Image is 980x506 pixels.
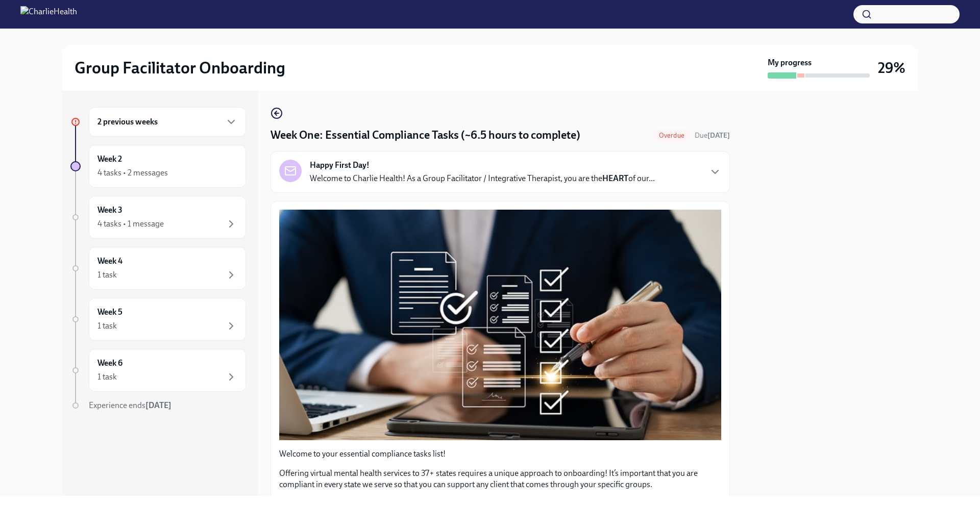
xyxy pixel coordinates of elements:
img: CharlieHealth [20,6,77,22]
span: Experience ends [89,400,171,410]
h6: Week 4 [97,256,122,267]
div: 4 tasks • 1 message [97,218,164,230]
span: Due [695,131,730,140]
span: Overdue [653,132,691,139]
a: Week 61 task [70,349,246,392]
a: Week 41 task [70,247,246,290]
strong: My progress [768,57,812,68]
strong: [DATE] [145,400,171,410]
div: 1 task [97,320,117,332]
h6: Week 2 [97,154,122,165]
h2: Group Facilitator Onboarding [75,58,285,78]
span: September 15th, 2025 10:00 [695,131,730,140]
a: Week 24 tasks • 2 messages [70,145,246,188]
p: Welcome to Charlie Health! As a Group Facilitator / Integrative Therapist, you are the of our... [310,173,655,184]
p: Welcome to your essential compliance tasks list! [279,448,721,460]
strong: HEART [602,173,628,183]
div: 1 task [97,269,117,281]
h6: Week 5 [97,307,122,318]
h6: 2 previous weeks [97,116,158,128]
p: Offering virtual mental health services to 37+ states requires a unique approach to onboarding! I... [279,468,721,490]
h4: Week One: Essential Compliance Tasks (~6.5 hours to complete) [271,128,580,143]
button: Zoom image [279,210,721,440]
a: Week 34 tasks • 1 message [70,196,246,239]
h3: 29% [878,59,905,77]
strong: Happy First Day! [310,160,370,171]
a: Week 51 task [70,298,246,341]
div: 4 tasks • 2 messages [97,167,168,179]
strong: [DATE] [707,131,730,140]
h6: Week 6 [97,358,122,369]
div: 2 previous weeks [89,107,246,137]
h6: Week 3 [97,205,122,216]
div: 1 task [97,371,117,383]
